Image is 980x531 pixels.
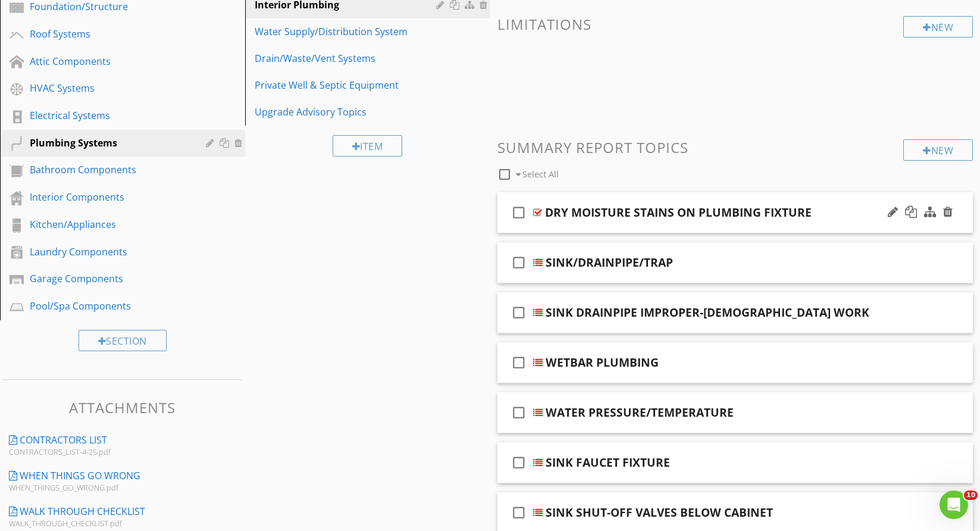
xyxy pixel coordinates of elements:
[509,298,528,327] i: check_box_outline_blank
[30,27,189,41] div: Roof Systems
[497,139,973,155] h3: SUMMARY REPORT TOPICS
[3,463,245,498] a: WHEN THINGS GO WRONG WHEN_THINGS_GO_WRONG.pdf
[30,271,189,286] div: Garage Components
[20,433,107,447] div: CONTRACTORS LIST
[30,54,189,68] div: Attic Components
[509,448,528,477] i: check_box_outline_blank
[509,248,528,277] i: check_box_outline_blank
[9,518,195,528] div: WALK_THROUGH_CHECKLIST.pdf
[3,427,245,463] a: CONTRACTORS LIST CONTRACTORS_LIST-4-25.pdf
[509,398,528,427] i: check_box_outline_blank
[903,139,973,161] div: New
[9,483,195,492] div: WHEN_THINGS_GO_WRONG.pdf
[30,299,189,313] div: Pool/Spa Components
[9,447,195,457] div: CONTRACTORS_LIST-4-25.pdf
[255,24,440,39] div: Water Supply/Distribution System
[30,217,189,232] div: Kitchen/Appliances
[509,348,528,377] i: check_box_outline_blank
[522,168,559,180] span: Select All
[30,81,189,95] div: HVAC Systems
[509,498,528,527] i: check_box_outline_blank
[255,105,440,119] div: Upgrade Advisory Topics
[903,16,973,38] div: New
[255,51,440,65] div: Drain/Waste/Vent Systems
[20,504,145,518] div: WALK THROUGH CHECKLIST
[20,468,140,483] div: WHEN THINGS GO WRONG
[255,78,440,92] div: Private Well & Septic Equipment
[79,330,167,351] div: Section
[546,505,773,520] div: SINK SHUT-OFF VALVES BELOW CABINET
[545,205,812,220] div: DRY MOISTURE STAINS ON PLUMBING FIXTURE
[30,163,189,177] div: Bathroom Components
[497,16,973,32] h3: Limitations
[30,108,189,123] div: Electrical Systems
[509,198,528,227] i: check_box_outline_blank
[964,491,978,500] span: 10
[333,135,403,157] div: Item
[30,190,189,204] div: Interior Components
[940,491,968,519] iframe: Intercom live chat
[546,305,869,320] div: SINK DRAINPIPE IMPROPER-[DEMOGRAPHIC_DATA] WORK
[30,245,189,259] div: Laundry Components
[546,405,734,420] div: WATER PRESSURE/TEMPERATURE
[546,255,673,270] div: SINK/DRAINPIPE/TRAP
[546,455,670,470] div: SINK FAUCET FIXTURE
[546,355,659,370] div: WETBAR PLUMBING
[30,136,189,150] div: Plumbing Systems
